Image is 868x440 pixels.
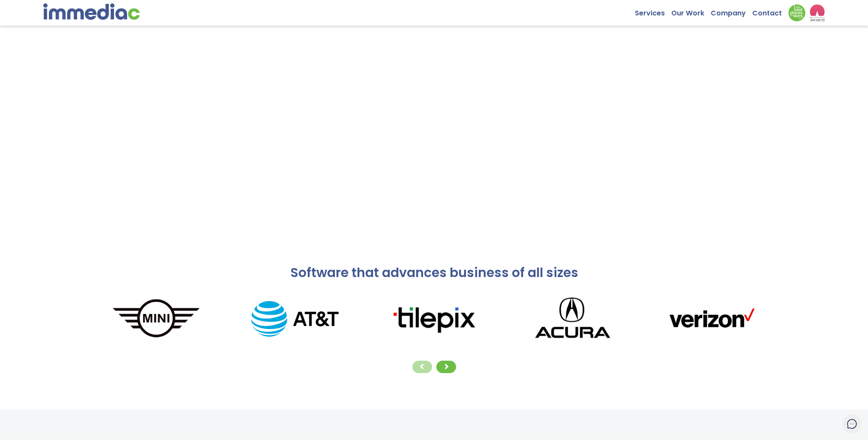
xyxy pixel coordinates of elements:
a: Contact [752,4,788,18]
img: tilepixLogo.png [364,303,503,335]
a: Services [635,4,671,18]
img: logo2_wea_nobg.webp [810,4,825,21]
img: Down [788,4,805,21]
a: Company [711,4,752,18]
span: Software that advances business of all sizes [290,263,578,282]
img: MINI_logo.png [87,297,226,341]
img: Acura_logo.png [503,290,642,348]
img: AT%26T_logo.png [225,301,364,337]
a: Our Work [671,4,711,18]
img: verizonLogo.png [642,303,781,335]
img: immediac [43,3,140,20]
